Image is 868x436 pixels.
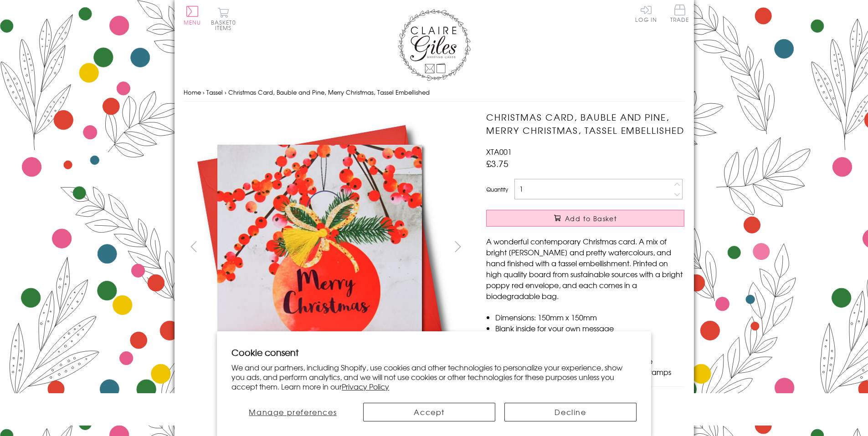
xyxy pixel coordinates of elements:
a: Trade [670,5,689,24]
a: Home [184,88,201,96]
li: Dimensions: 150mm x 150mm [495,312,684,323]
span: £3.75 [486,157,508,170]
h2: Cookie consent [231,346,637,359]
img: Christmas Card, Bauble and Pine, Merry Christmas, Tassel Embellished [183,111,457,383]
nav: breadcrumbs [184,83,685,102]
p: A wonderful contemporary Christmas card. A mix of bright [PERSON_NAME] and pretty watercolours, a... [486,236,684,301]
a: Privacy Policy [342,381,389,392]
button: Accept [363,403,495,421]
button: prev [184,236,204,257]
button: Decline [504,403,637,421]
span: XTA001 [486,146,512,157]
li: Blank inside for your own message [495,323,684,334]
span: Manage preferences [249,406,337,417]
img: Claire Giles Greetings Cards [398,9,471,81]
span: Menu [184,18,201,26]
a: Log In [635,5,657,22]
label: Quantity [486,185,508,193]
button: Add to Basket [486,210,684,227]
img: Christmas Card, Bauble and Pine, Merry Christmas, Tassel Embellished [468,111,741,384]
span: › [203,88,205,96]
button: Basket0 items [211,7,236,30]
button: next [447,236,468,257]
span: 0 items [215,18,236,32]
span: Add to Basket [565,214,617,223]
a: Tassel [206,88,223,96]
p: We and our partners, including Shopify, use cookies and other technologies to personalize your ex... [231,363,637,391]
span: › [225,88,226,96]
span: Christmas Card, Bauble and Pine, Merry Christmas, Tassel Embellished [228,88,430,96]
button: Menu [184,6,201,25]
button: Manage preferences [231,403,354,421]
h1: Christmas Card, Bauble and Pine, Merry Christmas, Tassel Embellished [486,111,684,137]
span: Trade [670,5,689,22]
